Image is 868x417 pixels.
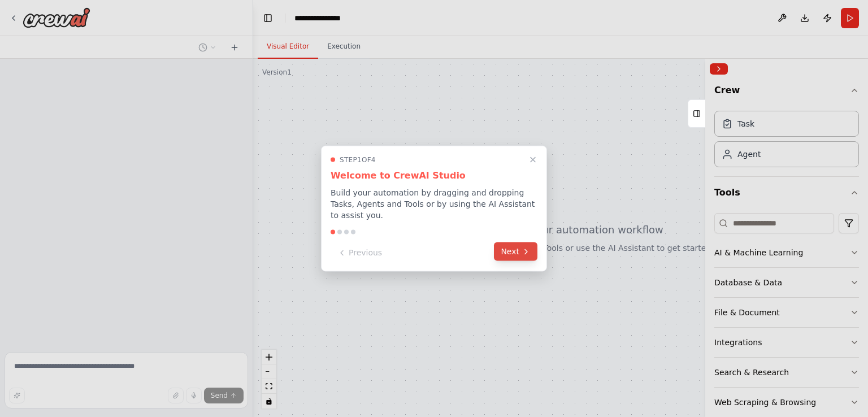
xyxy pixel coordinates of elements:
[331,244,389,262] button: Previous
[331,169,537,183] h3: Welcome to CrewAI Studio
[340,155,376,164] span: Step 1 of 4
[526,153,540,167] button: Close walkthrough
[494,242,537,261] button: Next
[331,187,537,221] p: Build your automation by dragging and dropping Tasks, Agents and Tools or by using the AI Assista...
[260,10,276,26] button: Hide left sidebar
